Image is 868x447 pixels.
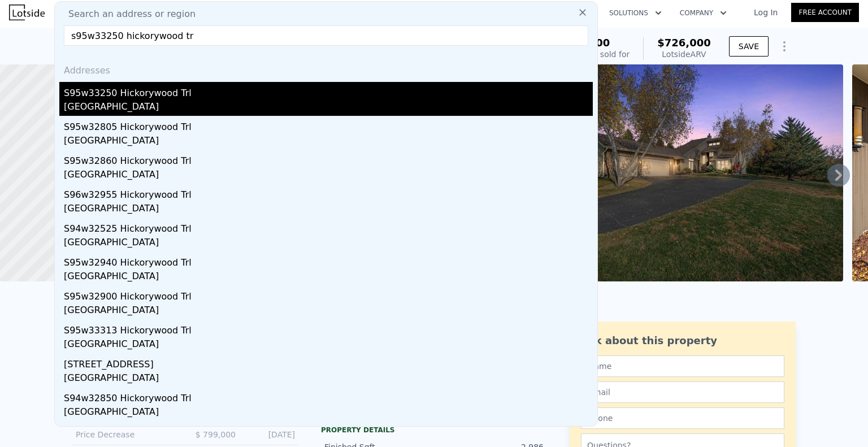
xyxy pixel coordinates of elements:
img: Sale: 152691545 Parcel: 122933425 [517,64,843,281]
div: S95w32900 Hickorywood Trl [64,285,593,303]
div: S94w32850 Hickorywood Trl [64,387,593,405]
div: [GEOGRAPHIC_DATA] [64,371,593,387]
div: Addresses [59,55,593,82]
div: [GEOGRAPHIC_DATA] [64,202,593,218]
span: $ 799,000 [196,430,236,439]
a: Free Account [791,3,859,22]
div: S94w32525 Hickorywood Trl [64,218,593,236]
div: Ask about this property [581,333,784,349]
div: S95w33250 Hickorywood Trl [64,82,593,100]
div: S95w32805 Hickorywood Trl [64,116,593,134]
div: [GEOGRAPHIC_DATA] [64,337,593,353]
div: [STREET_ADDRESS] [64,353,593,371]
button: Company [671,3,736,23]
div: [GEOGRAPHIC_DATA] [64,168,593,184]
div: [GEOGRAPHIC_DATA] [64,270,593,285]
div: S95w32860 Hickorywood Trl [64,150,593,168]
button: Show Options [773,35,796,58]
div: S96w32955 Hickorywood Trl [64,184,593,202]
div: [DATE] [245,429,295,440]
div: S95w33313 Hickorywood Trl [64,319,593,337]
button: SAVE [729,36,769,57]
div: Lotside ARV [657,49,711,60]
img: Lotside [9,5,45,20]
div: [GEOGRAPHIC_DATA] [64,405,593,421]
div: Property details [321,426,547,435]
span: Search an address or region [59,7,196,21]
input: Phone [581,407,784,429]
div: [GEOGRAPHIC_DATA] [64,100,593,116]
div: [GEOGRAPHIC_DATA] [64,134,593,150]
div: S95w32940 Hickorywood Trl [64,251,593,270]
span: $726,000 [657,37,711,49]
input: Name [581,355,784,377]
a: Log In [740,7,791,18]
div: [GEOGRAPHIC_DATA] [64,303,593,319]
input: Enter an address, city, region, neighborhood or zip code [64,25,588,46]
button: Solutions [600,3,671,23]
div: Price Decrease [76,429,176,440]
input: Email [581,381,784,403]
div: [GEOGRAPHIC_DATA] [64,236,593,251]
